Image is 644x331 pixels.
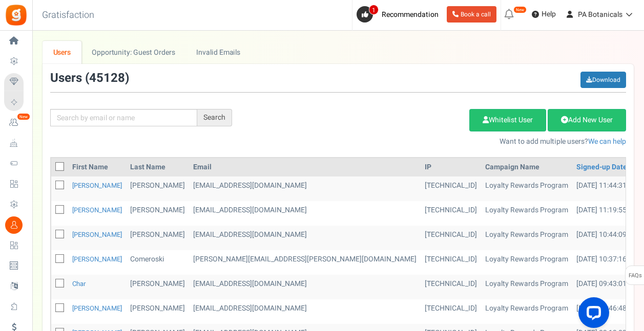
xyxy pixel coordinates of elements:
[197,109,232,126] div: Search
[481,201,572,226] td: Loyalty Rewards Program
[31,5,106,26] h3: Gratisfaction
[189,158,421,176] th: Email
[588,136,626,147] a: We can help
[421,250,481,275] td: [TECHNICAL_ID]
[126,201,189,226] td: [PERSON_NAME]
[126,158,189,176] th: Last Name
[447,6,496,23] a: Book a call
[72,254,122,264] a: [PERSON_NAME]
[50,109,197,126] input: Search by email or name
[126,176,189,201] td: [PERSON_NAME]
[72,279,86,289] a: Char
[247,137,626,147] p: Want to add multiple users?
[189,226,421,250] td: customer
[421,275,481,299] td: [TECHNICAL_ID]
[186,41,251,64] a: Invalid Emails
[421,299,481,324] td: [TECHNICAL_ID]
[126,275,189,299] td: [PERSON_NAME]
[580,72,626,88] a: Download
[421,158,481,176] th: IP
[357,6,443,23] a: 1 Recommendation
[43,41,81,64] a: Users
[421,176,481,201] td: [TECHNICAL_ID]
[126,226,189,250] td: [PERSON_NAME]
[382,9,439,20] span: Recommendation
[528,6,560,23] a: Help
[189,275,421,299] td: customer
[576,162,627,172] a: Signed-up Date
[50,72,129,85] h3: Users ( )
[72,303,122,313] a: [PERSON_NAME]
[72,205,122,215] a: [PERSON_NAME]
[68,158,126,176] th: First Name
[126,299,189,324] td: [PERSON_NAME]
[5,4,28,27] img: Gratisfaction
[539,9,556,19] span: Help
[189,176,421,201] td: customer
[578,9,622,20] span: PA Botanicals
[72,181,122,190] a: [PERSON_NAME]
[481,158,572,176] th: Campaign Name
[189,299,421,324] td: customer
[72,230,122,239] a: [PERSON_NAME]
[421,226,481,250] td: [TECHNICAL_ID]
[628,266,642,285] span: FAQs
[189,250,421,275] td: customer
[89,69,125,87] span: 45128
[513,6,527,13] em: New
[469,109,546,131] a: Whitelist User
[481,176,572,201] td: Loyalty Rewards Program
[4,114,28,131] a: New
[421,201,481,226] td: [TECHNICAL_ID]
[481,250,572,275] td: Loyalty Rewards Program
[369,5,379,15] span: 1
[17,113,30,120] em: New
[81,41,185,64] a: Opportunity: Guest Orders
[481,226,572,250] td: Loyalty Rewards Program
[481,275,572,299] td: Loyalty Rewards Program
[126,250,189,275] td: Comeroski
[481,299,572,324] td: Loyalty Rewards Program
[548,109,626,131] a: Add New User
[189,201,421,226] td: customer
